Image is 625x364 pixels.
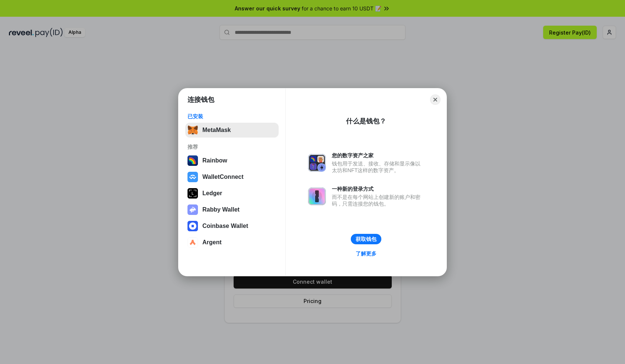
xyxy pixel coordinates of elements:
[202,206,240,213] div: Rabby Wallet
[187,95,214,104] h1: 连接钱包
[351,234,381,244] button: 获取钱包
[356,236,376,242] div: 获取钱包
[202,174,244,180] div: WalletConnect
[356,250,376,257] div: 了解更多
[351,249,381,258] a: 了解更多
[187,125,198,135] img: svg+xml,%3Csvg%20fill%3D%22none%22%20height%3D%2233%22%20viewBox%3D%220%200%2035%2033%22%20width%...
[187,204,198,215] img: svg+xml,%3Csvg%20xmlns%3D%22http%3A%2F%2Fwww.w3.org%2F2000%2Fsvg%22%20fill%3D%22none%22%20viewBox...
[202,190,222,197] div: Ledger
[185,202,279,217] button: Rabby Wallet
[430,94,440,105] button: Close
[187,155,198,166] img: svg+xml,%3Csvg%20width%3D%22120%22%20height%3D%22120%22%20viewBox%3D%220%200%20120%20120%22%20fil...
[202,239,222,246] div: Argent
[187,172,198,182] img: svg+xml,%3Csvg%20width%3D%2228%22%20height%3D%2228%22%20viewBox%3D%220%200%2028%2028%22%20fill%3D...
[308,154,326,172] img: svg+xml,%3Csvg%20xmlns%3D%22http%3A%2F%2Fwww.w3.org%2F2000%2Fsvg%22%20fill%3D%22none%22%20viewBox...
[185,123,279,138] button: MetaMask
[332,186,424,192] div: 一种新的登录方式
[346,117,386,126] div: 什么是钱包？
[332,194,424,207] div: 而不是在每个网站上创建新的账户和密码，只需连接您的钱包。
[185,235,279,250] button: Argent
[332,152,424,159] div: 您的数字资产之家
[185,186,279,201] button: Ledger
[202,127,231,133] div: MetaMask
[202,223,248,229] div: Coinbase Wallet
[202,157,227,164] div: Rainbow
[332,160,424,174] div: 钱包用于发送、接收、存储和显示像以太坊和NFT这样的数字资产。
[187,188,198,199] img: svg+xml,%3Csvg%20xmlns%3D%22http%3A%2F%2Fwww.w3.org%2F2000%2Fsvg%22%20width%3D%2228%22%20height%3...
[187,237,198,248] img: svg+xml,%3Csvg%20width%3D%2228%22%20height%3D%2228%22%20viewBox%3D%220%200%2028%2028%22%20fill%3D...
[185,219,279,233] button: Coinbase Wallet
[187,144,276,150] div: 推荐
[187,113,276,120] div: 已安装
[308,187,326,205] img: svg+xml,%3Csvg%20xmlns%3D%22http%3A%2F%2Fwww.w3.org%2F2000%2Fsvg%22%20fill%3D%22none%22%20viewBox...
[187,221,198,231] img: svg+xml,%3Csvg%20width%3D%2228%22%20height%3D%2228%22%20viewBox%3D%220%200%2028%2028%22%20fill%3D...
[185,153,279,168] button: Rainbow
[185,170,279,184] button: WalletConnect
